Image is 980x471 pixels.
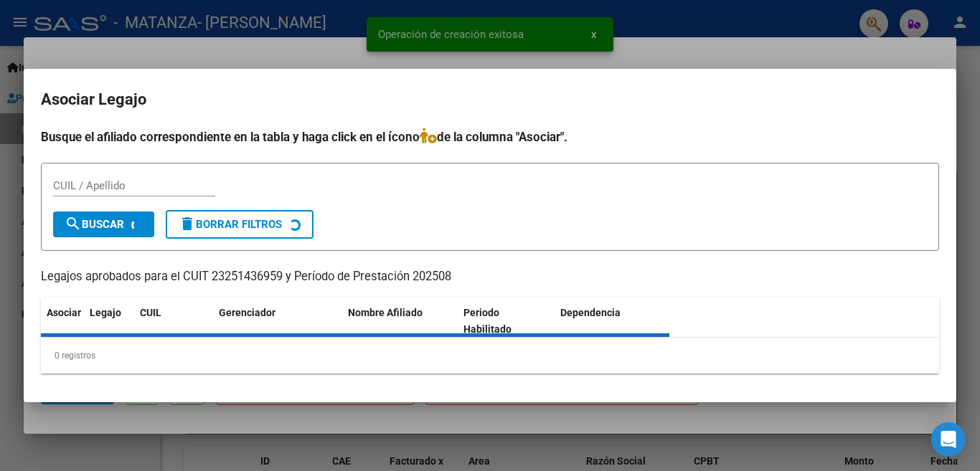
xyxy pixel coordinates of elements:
span: Dependencia [560,307,621,318]
button: Borrar Filtros [166,210,314,239]
span: Periodo Habilitado [463,307,512,335]
mat-icon: delete [179,215,196,232]
p: Legajos aprobados para el CUIT 23251436959 y Período de Prestación 202508 [41,268,939,286]
span: Asociar [47,307,81,318]
span: Legajo [90,307,121,318]
datatable-header-cell: Nombre Afiliado [342,298,458,345]
span: CUIL [140,307,161,318]
span: Buscar [65,218,124,231]
span: Borrar Filtros [179,218,282,231]
h4: Busque el afiliado correspondiente en la tabla y haga click en el ícono de la columna "Asociar". [41,128,939,146]
span: Gerenciador [219,307,275,318]
h2: Asociar Legajo [41,86,939,113]
datatable-header-cell: CUIL [134,298,213,345]
div: Open Intercom Messenger [931,422,966,457]
button: Buscar [53,211,154,237]
datatable-header-cell: Periodo Habilitado [458,298,555,345]
datatable-header-cell: Dependencia [555,298,670,345]
span: Nombre Afiliado [348,307,423,318]
datatable-header-cell: Asociar [41,298,84,345]
datatable-header-cell: Legajo [84,298,134,345]
mat-icon: search [65,215,82,232]
datatable-header-cell: Gerenciador [213,298,342,345]
div: 0 registros [41,338,939,374]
